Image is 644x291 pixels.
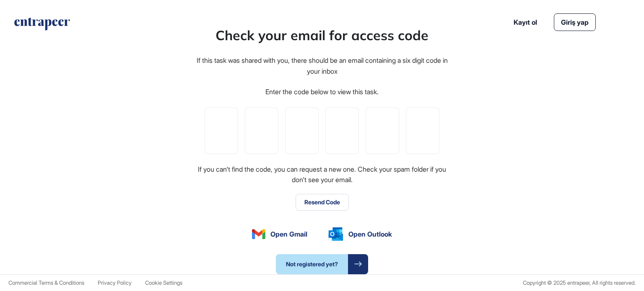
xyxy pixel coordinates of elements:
div: If this task was shared with you, there should be an email containing a six digit code in your inbox [195,55,449,77]
a: Open Gmail [252,229,307,239]
span: Not registered yet? [276,254,348,274]
a: Kayıt ol [514,17,537,27]
a: Not registered yet? [276,254,368,274]
a: Cookie Settings [145,280,182,286]
a: Commercial Terms & Conditions [8,280,84,286]
a: Giriş yap [554,13,596,31]
div: Copyright © 2025 entrapeer, All rights reserved. [523,280,636,286]
a: Privacy Policy [98,280,132,286]
button: Resend Code [296,194,349,211]
div: Enter the code below to view this task. [265,87,379,98]
a: Open Outlook [328,227,392,241]
a: entrapeer-logo [13,18,71,33]
span: Open Outlook [348,229,392,239]
span: Open Gmail [270,229,307,239]
div: If you can't find the code, you can request a new one. Check your spam folder if you don't see yo... [195,164,449,185]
